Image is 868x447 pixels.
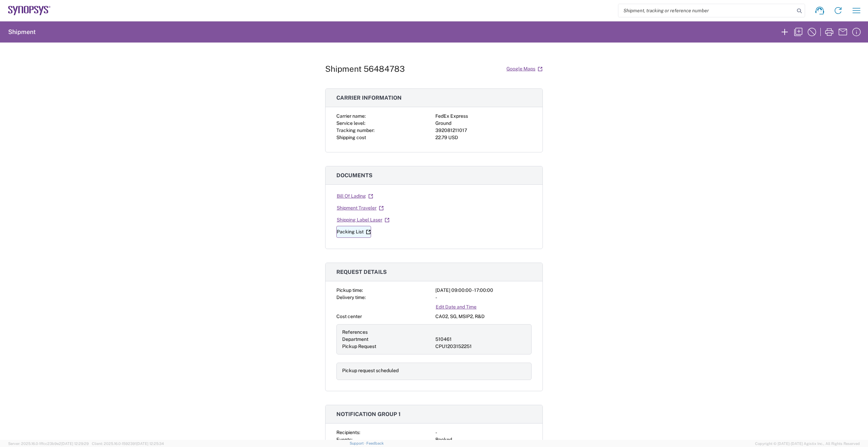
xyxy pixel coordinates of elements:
[506,63,543,75] a: Google Maps
[435,127,532,134] div: 392081211017
[336,113,366,119] span: Carrier name:
[336,295,366,300] span: Delivery time:
[336,214,390,226] a: Shipping Label Laser
[435,336,526,343] div: 510461
[336,135,366,140] span: Shipping cost
[435,287,532,294] div: [DATE] 09:00:00 - 17:00:00
[435,429,532,436] div: -
[325,64,405,74] h1: Shipment 56484783
[336,120,365,126] span: Service level:
[336,128,374,133] span: Tracking number:
[366,441,384,445] a: Feedback
[342,343,433,350] div: Pickup Request
[350,441,367,445] a: Support
[435,134,532,141] div: 22.79 USD
[435,301,477,313] a: Edit Date and Time
[342,329,368,335] span: References
[435,437,452,442] span: Booked
[336,202,384,214] a: Shipment Traveler
[8,28,36,36] h2: Shipment
[336,430,360,435] span: Recipients:
[435,313,532,320] div: CA02, SG, MSIP2, R&D
[336,172,372,179] span: Documents
[435,294,532,301] div: -
[136,442,164,446] span: [DATE] 12:25:34
[336,190,373,202] a: Bill Of Lading
[92,442,164,446] span: Client: 2025.16.0-1592391
[435,120,532,127] div: Ground
[336,437,352,442] span: Events:
[336,287,363,293] span: Pickup time:
[435,343,526,350] div: CPU1203152251
[755,441,860,447] span: Copyright © [DATE]-[DATE] Agistix Inc., All Rights Reserved
[618,4,795,17] input: Shipment, tracking or reference number
[61,442,89,446] span: [DATE] 12:29:29
[8,442,89,446] span: Server: 2025.16.0-1ffcc23b9e2
[336,269,387,275] span: Request details
[336,411,401,417] span: Notification group 1
[336,226,371,238] a: Packing List
[435,113,532,120] div: FedEx Express
[336,314,362,319] span: Cost center
[342,336,433,343] div: Department
[342,368,399,373] span: Pickup request scheduled
[336,95,402,101] span: Carrier information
